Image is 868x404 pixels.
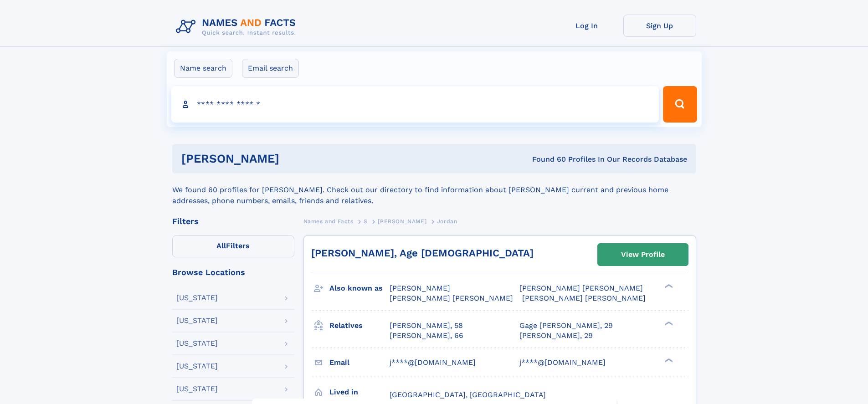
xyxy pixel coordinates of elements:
a: Log In [550,15,623,37]
a: [PERSON_NAME], Age [DEMOGRAPHIC_DATA] [311,247,534,259]
div: Found 60 Profiles In Our Records Database [406,154,687,164]
span: [PERSON_NAME] [390,284,450,292]
div: [US_STATE] [176,317,218,324]
h3: Relatives [329,318,390,333]
div: ❯ [663,357,673,363]
a: Sign Up [623,15,696,37]
span: [PERSON_NAME] [PERSON_NAME] [522,294,646,302]
div: View Profile [621,244,665,265]
input: search input [171,86,659,123]
a: [PERSON_NAME], 66 [390,331,463,341]
a: Gage [PERSON_NAME], 29 [519,321,613,331]
a: Names and Facts [303,215,354,227]
h3: Also known as [329,281,390,296]
a: [PERSON_NAME], 29 [519,331,593,341]
label: Email search [242,59,299,78]
span: [PERSON_NAME] [378,218,426,225]
label: Name search [174,59,232,78]
span: S [364,218,368,225]
img: Logo Names and Facts [172,15,303,39]
div: Filters [172,217,294,225]
div: ❯ [663,320,673,326]
a: [PERSON_NAME] [378,215,426,227]
span: [PERSON_NAME] [PERSON_NAME] [519,284,643,292]
span: Jordan [437,218,457,225]
h1: [PERSON_NAME] [181,153,406,164]
div: ❯ [663,283,673,289]
h3: Lived in [329,384,390,400]
div: [US_STATE] [176,385,218,393]
div: We found 60 profiles for [PERSON_NAME]. Check out our directory to find information about [PERSON... [172,174,696,206]
span: [PERSON_NAME] [PERSON_NAME] [390,294,513,302]
h3: Email [329,355,390,370]
a: S [364,215,368,227]
button: Search Button [663,86,697,123]
div: [US_STATE] [176,294,218,302]
a: [PERSON_NAME], 58 [390,321,463,331]
div: [US_STATE] [176,340,218,347]
div: Browse Locations [172,268,294,276]
div: [US_STATE] [176,363,218,370]
span: [GEOGRAPHIC_DATA], [GEOGRAPHIC_DATA] [390,390,546,399]
span: All [216,241,226,250]
label: Filters [172,235,294,257]
a: View Profile [598,244,688,266]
